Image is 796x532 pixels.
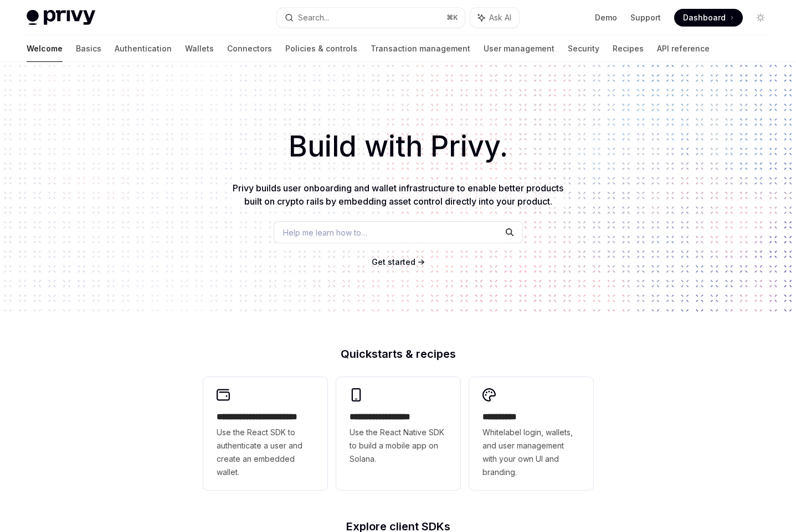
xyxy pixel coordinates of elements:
[27,10,95,25] img: light logo
[27,35,63,62] a: Welcome
[350,426,447,466] span: Use the React Native SDK to build a mobile app on Solana.
[185,35,214,62] a: Wallets
[298,11,329,24] div: Search...
[203,348,593,359] h2: Quickstarts & recipes
[217,426,314,479] span: Use the React SDK to authenticate a user and create an embedded wallet.
[446,13,458,22] span: ⌘ K
[371,35,470,62] a: Transaction management
[752,9,769,27] button: Toggle dark mode
[227,35,272,62] a: Connectors
[233,182,563,207] span: Privy builds user onboarding and wallet infrastructure to enable better products built on crypto ...
[76,35,101,62] a: Basics
[674,9,743,27] a: Dashboard
[372,257,415,267] span: Get started
[482,426,580,479] span: Whitelabel login, wallets, and user management with your own UI and branding.
[489,12,511,23] span: Ask AI
[283,227,367,238] span: Help me learn how to…
[484,35,554,62] a: User management
[372,257,415,268] a: Get started
[595,12,617,23] a: Demo
[683,12,726,23] span: Dashboard
[115,35,172,62] a: Authentication
[336,377,460,490] a: **** **** **** ***Use the React Native SDK to build a mobile app on Solana.
[613,35,644,62] a: Recipes
[203,521,593,532] h2: Explore client SDKs
[630,12,661,23] a: Support
[469,377,593,490] a: **** *****Whitelabel login, wallets, and user management with your own UI and branding.
[470,8,519,28] button: Ask AI
[277,8,464,28] button: Search...⌘K
[18,125,778,168] h1: Build with Privy.
[657,35,710,62] a: API reference
[285,35,357,62] a: Policies & controls
[568,35,599,62] a: Security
